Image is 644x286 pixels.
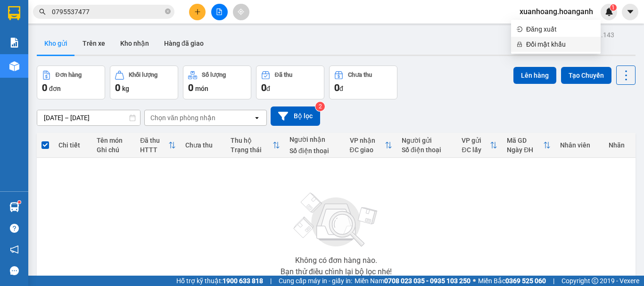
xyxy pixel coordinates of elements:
img: svg+xml;base64,PHN2ZyBjbGFzcz0ibGlzdC1wbHVnX19zdmciIHhtbG5zPSJodHRwOi8vd3d3LnczLm9yZy8yMDAwL3N2Zy... [289,187,383,253]
div: Số điện thoại [402,146,452,154]
button: Khối lượng0kg [110,65,178,99]
button: Hàng đã giao [157,32,211,55]
span: 0 [261,82,266,93]
span: close-circle [165,8,171,16]
span: kg [122,85,129,92]
div: Số điện thoại [289,147,340,155]
div: Trạng thái [231,146,272,154]
span: Cung cấp máy in - giấy in: [279,276,352,286]
span: đơn [49,85,61,92]
th: Toggle SortBy [502,133,555,158]
button: Bộ lọc [271,106,320,126]
span: | [270,276,272,286]
div: Ghi chú [97,146,131,154]
div: Tên món [97,137,131,144]
span: 0 [42,82,47,93]
div: VP gửi [462,137,490,144]
div: Đã thu [140,137,168,144]
button: aim [233,4,249,20]
span: notification [10,245,19,254]
div: Người nhận [289,136,340,143]
span: Đăng xuất [526,24,595,34]
svg: open [253,114,261,122]
button: Tạo Chuyến [561,67,611,84]
sup: 1 [610,4,617,11]
span: lock [517,41,522,47]
span: Miền Nam [355,276,471,286]
span: 1 [611,4,615,11]
div: Mã GD [507,137,543,144]
div: Người gửi [402,137,452,144]
span: copyright [592,278,598,284]
div: Chi tiết [58,141,87,149]
button: Đơn hàng0đơn [37,65,105,99]
input: Tìm tên, số ĐT hoặc mã đơn [52,7,163,17]
div: Không có đơn hàng nào. [295,257,377,264]
span: 0 [188,82,193,93]
div: Chưa thu [348,72,372,78]
div: Đã thu [275,72,292,78]
img: icon-new-feature [605,8,613,16]
button: Chưa thu0đ [329,65,397,99]
span: Đổi mật khẩu [526,39,595,49]
strong: 1900 633 818 [223,277,263,285]
button: plus [189,4,206,20]
span: | [553,276,554,286]
span: file-add [216,8,223,15]
span: message [10,266,19,275]
div: HTTT [140,146,168,154]
span: plus [194,8,201,15]
button: Kho nhận [113,32,157,55]
div: Khối lượng [129,72,157,78]
th: Toggle SortBy [135,133,181,158]
div: ĐC giao [350,146,385,154]
div: Số lượng [202,72,226,78]
span: aim [238,8,244,15]
span: search [39,8,46,15]
span: ⚪️ [473,279,476,283]
div: ĐC lấy [462,146,490,154]
div: Nhãn [609,141,630,149]
span: 0 [115,82,120,93]
span: món [195,85,208,92]
button: Lên hàng [513,67,556,84]
strong: 0369 525 060 [505,277,546,285]
span: question-circle [10,224,19,233]
button: Kho gửi [37,32,75,55]
sup: 2 [315,102,325,111]
div: Nhân viên [560,141,599,149]
div: VP nhận [350,137,385,144]
span: Hỗ trợ kỹ thuật: [176,276,263,286]
button: caret-down [622,4,638,20]
img: warehouse-icon [9,202,19,212]
span: đ [266,85,270,92]
sup: 1 [18,201,21,204]
th: Toggle SortBy [457,133,502,158]
strong: 0708 023 035 - 0935 103 250 [384,277,471,285]
input: Select a date range. [37,110,140,125]
span: đ [339,85,343,92]
button: file-add [211,4,228,20]
div: Thu hộ [231,137,272,144]
button: Đã thu0đ [256,65,324,99]
span: close-circle [165,8,171,14]
img: warehouse-icon [9,61,19,71]
th: Toggle SortBy [345,133,397,158]
div: Chọn văn phòng nhận [150,113,215,123]
button: Trên xe [75,32,113,55]
div: Đơn hàng [56,72,82,78]
span: 0 [334,82,339,93]
img: logo-vxr [8,6,20,20]
div: Ngày ĐH [507,146,543,154]
span: caret-down [626,8,635,16]
div: Chưa thu [185,141,221,149]
span: xuanhoang.hoanganh [512,6,601,17]
span: login [517,26,522,32]
button: Số lượng0món [183,65,251,99]
div: Bạn thử điều chỉnh lại bộ lọc nhé! [281,268,392,276]
img: solution-icon [9,38,19,48]
span: Miền Bắc [478,276,546,286]
th: Toggle SortBy [226,133,285,158]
